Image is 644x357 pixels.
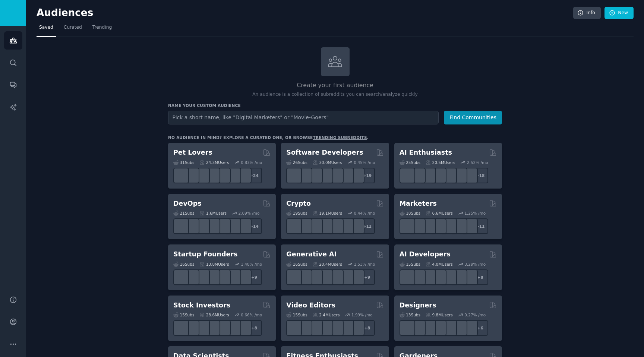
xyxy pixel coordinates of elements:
[400,262,420,267] div: 15 Sub s
[173,312,194,317] div: 15 Sub s
[473,320,488,336] div: + 6
[176,221,187,232] img: azuredevops
[286,160,307,165] div: 26 Sub s
[241,312,262,317] div: 0.66 % /mo
[454,221,465,232] img: MarketingResearch
[173,160,194,165] div: 31 Sub s
[351,170,363,181] img: elixir
[313,135,367,140] a: trending subreddits
[239,211,260,216] div: 2.09 % /mo
[173,211,194,216] div: 21 Sub s
[604,7,634,19] a: New
[473,168,488,183] div: + 18
[168,111,439,124] input: Pick a short name, like "Digital Marketers" or "Movie-Goers"
[422,221,434,232] img: AskMarketing
[176,271,187,283] img: EntrepreneurRideAlong
[309,322,321,334] img: premiere
[454,271,465,283] img: llmops
[4,7,22,20] img: GummySearch logo
[320,322,331,334] img: VideoEditors
[426,262,453,267] div: 4.0M Users
[320,271,331,283] img: sdforall
[412,170,423,181] img: DeepSeek
[299,221,310,232] img: 0xPolygon
[464,312,486,317] div: 0.27 % /mo
[207,271,218,283] img: ycombinator
[400,160,420,165] div: 25 Sub s
[168,81,502,90] h2: Create your first audience
[246,320,262,336] div: + 8
[400,312,420,317] div: 13 Sub s
[168,103,502,108] h3: Name your custom audience
[341,271,352,283] img: starryai
[359,218,375,234] div: + 12
[401,221,413,232] img: content_marketing
[217,271,229,283] img: indiehackers
[286,312,307,317] div: 15 Sub s
[299,170,310,181] img: csharp
[238,221,250,232] img: PlatformEngineers
[299,271,310,283] img: dalle2
[359,320,375,336] div: + 8
[401,170,413,181] img: GoogleGeminiAI
[186,170,198,181] img: ballpython
[238,170,250,181] img: dogbreed
[173,148,212,157] h2: Pet Lovers
[341,322,352,334] img: Youtubevideo
[196,271,208,283] img: startup
[443,221,455,232] img: googleads
[400,250,451,259] h2: AI Developers
[217,322,229,334] img: StocksAndTrading
[199,262,229,267] div: 13.8M Users
[454,170,465,181] img: OpenAIDev
[351,312,373,317] div: 1.99 % /mo
[354,160,375,165] div: 0.45 % /mo
[330,170,342,181] img: reactnative
[351,322,363,334] img: postproduction
[433,271,444,283] img: MistralAI
[288,271,300,283] img: aivideo
[351,271,363,283] img: DreamBooth
[186,322,198,334] img: ValueInvesting
[422,322,434,334] img: UI_Design
[168,135,369,140] div: No audience in mind? Explore a curated one, or browse .
[359,168,375,183] div: + 19
[228,221,239,232] img: aws_cdk
[464,322,476,334] img: UX_Design
[173,250,237,259] h2: Startup Founders
[217,170,229,181] img: cockatiel
[168,91,502,98] p: An audience is a collection of subreddits you can search/analyze quickly
[238,322,250,334] img: technicalanalysis
[238,271,250,283] img: growmybusiness
[412,221,423,232] img: bigseo
[313,312,340,317] div: 2.4M Users
[433,322,444,334] img: UXDesign
[186,221,198,232] img: AWS_Certified_Experts
[90,22,114,37] a: Trending
[286,211,307,216] div: 19 Sub s
[464,211,486,216] div: 1.25 % /mo
[241,262,262,267] div: 1.48 % /mo
[173,301,230,310] h2: Stock Investors
[309,170,321,181] img: learnjavascript
[207,221,218,232] img: DevOpsLinks
[196,221,208,232] img: Docker_DevOps
[37,7,573,19] h2: Audiences
[400,148,452,157] h2: AI Enthusiasts
[313,211,342,216] div: 19.1M Users
[228,170,239,181] img: PetAdvice
[400,199,437,208] h2: Marketers
[354,262,375,267] div: 1.53 % /mo
[228,271,239,283] img: Entrepreneurship
[464,170,476,181] img: ArtificalIntelligence
[443,170,455,181] img: chatgpt_prompts_
[196,322,208,334] img: Forex
[412,322,423,334] img: logodesign
[433,170,444,181] img: chatgpt_promptDesign
[176,170,187,181] img: herpetology
[464,221,476,232] img: OnlineMarketing
[92,24,112,31] span: Trending
[246,269,262,285] div: + 9
[443,271,455,283] img: OpenSourceAI
[199,312,229,317] div: 28.6M Users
